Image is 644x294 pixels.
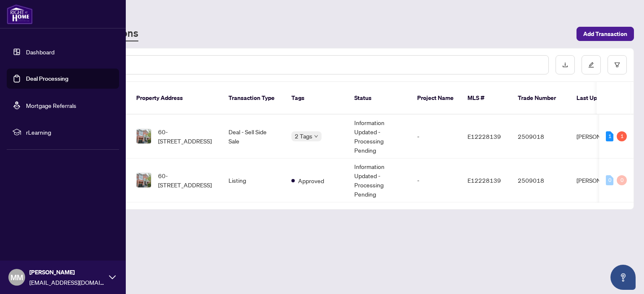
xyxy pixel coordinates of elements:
[570,115,633,159] td: [PERSON_NAME]
[348,115,410,159] td: Information Updated - Processing Pending
[10,271,23,283] span: MM
[570,159,633,202] td: [PERSON_NAME]
[583,27,627,41] span: Add Transaction
[582,55,601,74] button: edit
[614,62,620,68] span: filter
[222,115,285,159] td: Deal - Sell Side Sale
[7,4,33,24] img: logo
[314,134,318,138] span: down
[298,176,324,185] span: Approved
[295,131,312,141] span: 2 Tags
[617,131,627,141] div: 1
[26,75,68,82] a: Deal Processing
[617,175,627,185] div: 0
[576,27,634,41] button: Add Transaction
[610,265,636,290] button: Open asap
[562,62,568,68] span: download
[285,82,348,115] th: Tags
[130,82,222,115] th: Property Address
[348,159,410,202] td: Information Updated - Processing Pending
[606,175,613,185] div: 0
[588,62,594,68] span: edit
[137,173,151,187] img: thumbnail-img
[29,268,105,277] span: [PERSON_NAME]
[29,278,105,287] span: [EMAIL_ADDRESS][DOMAIN_NAME]
[158,127,215,146] span: 60-[STREET_ADDRESS]
[158,171,215,189] span: 60-[STREET_ADDRESS]
[461,82,511,115] th: MLS #
[348,82,410,115] th: Status
[222,159,285,202] td: Listing
[467,176,501,184] span: E12228139
[606,131,613,141] div: 1
[511,82,570,115] th: Trade Number
[137,129,151,143] img: thumbnail-img
[556,55,575,74] button: download
[410,159,461,202] td: -
[410,115,461,159] td: -
[410,82,461,115] th: Project Name
[222,82,285,115] th: Transaction Type
[26,48,55,56] a: Dashboard
[26,128,113,137] span: rLearning
[26,102,76,109] a: Mortgage Referrals
[467,133,501,140] span: E12228139
[608,55,627,74] button: filter
[511,115,570,159] td: 2509018
[511,159,570,202] td: 2509018
[570,82,633,115] th: Last Updated By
